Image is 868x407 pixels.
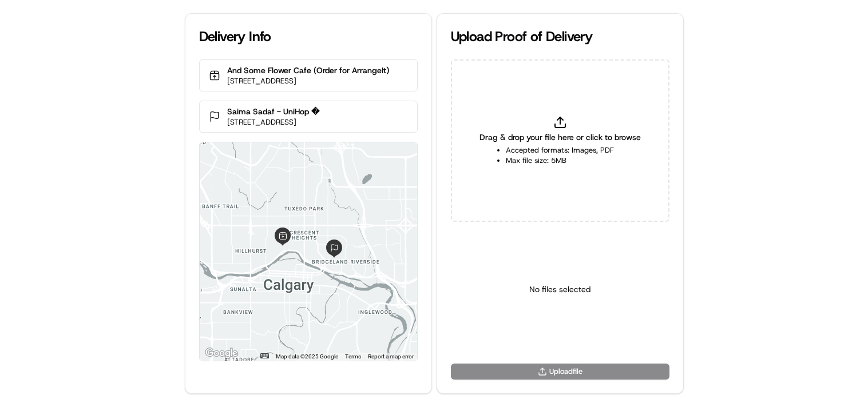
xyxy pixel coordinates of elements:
[506,145,614,155] li: Accepted formats: Images, PDF
[479,131,641,143] span: Drag & drop your file here or click to browse
[345,353,361,360] a: Terms (opens in new tab)
[368,353,414,360] a: Report a map error
[260,353,268,358] button: Keyboard shortcuts
[227,117,319,127] p: [STREET_ADDRESS]
[276,353,338,360] span: Map data ©2025 Google
[227,106,319,117] p: Saima Sadaf - UniHop �
[203,346,240,361] a: Open this area in Google Maps (opens a new window)
[227,76,389,86] p: [STREET_ADDRESS]
[451,27,669,46] div: Upload Proof of Delivery
[199,27,418,46] div: Delivery Info
[227,65,389,76] p: And Some Flower Cafe (Order for ArrangeIt)
[506,155,614,166] li: Max file size: 5MB
[529,284,590,295] p: No files selected
[203,346,240,361] img: Google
